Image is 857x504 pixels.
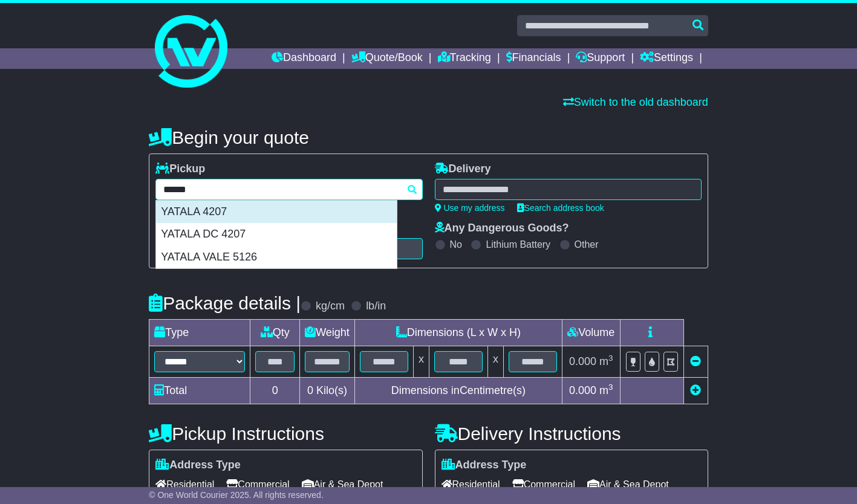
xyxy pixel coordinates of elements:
a: Quote/Book [351,48,423,69]
td: Total [149,378,250,404]
a: Financials [506,48,561,69]
span: Residential [155,475,214,494]
label: Address Type [155,459,241,472]
label: Any Dangerous Goods? [435,222,569,235]
span: 0.000 [569,355,596,367]
a: Remove this item [690,355,701,367]
td: Dimensions (L x W x H) [354,320,562,346]
typeahead: Please provide city [155,179,422,200]
span: Air & Sea Depot [302,475,383,494]
sup: 3 [608,383,613,392]
a: Support [576,48,625,69]
td: Dimensions in Centimetre(s) [354,378,562,404]
td: 0 [250,378,300,404]
span: m [599,355,613,367]
sup: 3 [608,354,613,363]
td: Type [149,320,250,346]
label: lb/in [366,300,386,313]
h4: Begin your quote [149,128,708,147]
a: Dashboard [272,48,336,69]
h4: Package details | [149,293,301,313]
label: Pickup [155,163,205,176]
span: Residential [442,475,500,494]
span: © One World Courier 2025. All rights reserved. [149,490,324,500]
td: Weight [300,320,355,346]
td: x [413,346,429,378]
span: 0.000 [569,384,596,396]
span: m [599,384,613,396]
a: Tracking [438,48,491,69]
a: Use my address [435,203,505,213]
a: Search address book [517,203,604,213]
td: Volume [562,320,620,346]
label: Lithium Battery [486,239,550,250]
label: No [450,239,462,250]
h4: Delivery Instructions [435,424,708,444]
td: x [487,346,503,378]
div: YATALA VALE 5126 [156,246,397,269]
label: Address Type [442,459,527,472]
td: Qty [250,320,300,346]
span: Air & Sea Depot [587,475,669,494]
a: Add new item [690,384,701,396]
span: 0 [307,384,313,396]
span: Commercial [226,475,289,494]
h4: Pickup Instructions [149,424,422,444]
div: YATALA 4207 [156,201,397,224]
div: YATALA DC 4207 [156,223,397,246]
label: Other [575,239,599,250]
a: Settings [640,48,693,69]
td: Kilo(s) [300,378,355,404]
label: Delivery [435,163,491,176]
a: Switch to the old dashboard [563,96,708,108]
label: kg/cm [316,300,345,313]
span: Commercial [512,475,575,494]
